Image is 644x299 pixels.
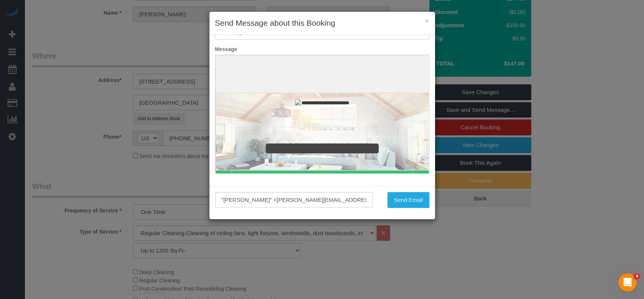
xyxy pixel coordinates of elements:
[618,273,636,291] iframe: Intercom live chat
[634,273,640,279] span: 4
[209,45,435,53] label: Message
[424,17,429,25] button: ×
[387,192,429,208] button: Send Email
[215,17,429,29] h3: Send Message about this Booking
[215,55,429,173] iframe: Rich Text Editor, editor3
